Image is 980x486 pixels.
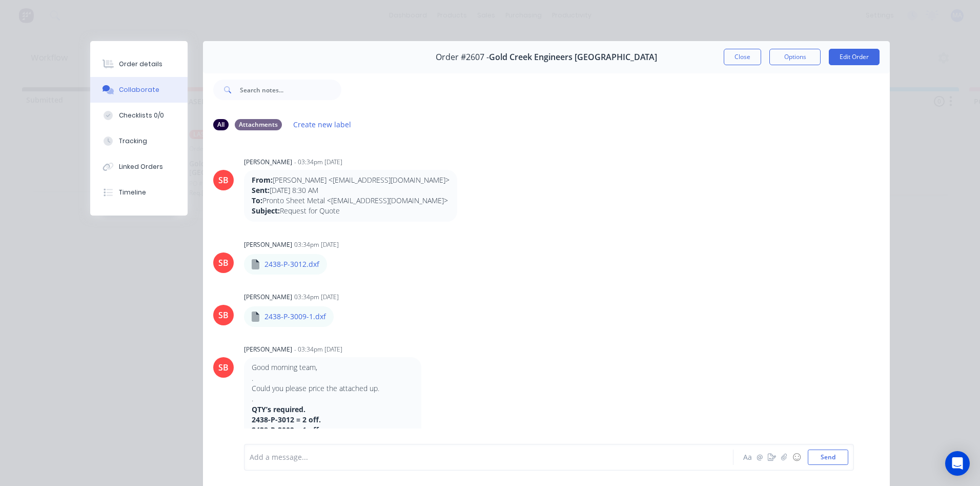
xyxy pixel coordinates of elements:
button: Linked Orders [90,154,188,180]
div: Order details [119,60,162,69]
p: [PERSON_NAME] <[EMAIL_ADDRESS][DOMAIN_NAME]> [DATE] 8:30 AM Pronto Sheet Metal <[EMAIL_ADDRESS][D... [252,175,450,217]
div: SB [218,361,229,374]
div: Timeline [119,188,146,197]
div: SB [218,174,229,186]
input: Search notes... [240,80,341,100]
button: Collaborate [90,77,188,103]
button: Close [724,49,761,65]
div: All [213,119,229,130]
strong: To: [252,196,262,205]
button: Tracking [90,128,188,154]
div: Tracking [119,137,147,146]
button: Aa [741,451,753,463]
strong: QTY’s required. [252,404,305,414]
div: SB [218,309,229,321]
div: [PERSON_NAME] [244,345,292,354]
button: Create new label [288,118,357,131]
p: . [252,373,414,383]
span: Gold Creek Engineers [GEOGRAPHIC_DATA] [489,52,657,62]
p: 2438-P-3009-1.dxf [264,312,326,322]
strong: Subject: [252,206,280,216]
button: Edit Order [829,49,880,65]
strong: Sent: [252,185,270,195]
button: ☺ [790,451,803,463]
strong: 2438-P-3009 = 1 off. [252,425,321,435]
div: - 03:34pm [DATE] [294,158,342,167]
button: @ [753,451,766,463]
div: [PERSON_NAME] [244,293,292,302]
div: - 03:34pm [DATE] [294,345,342,354]
div: [PERSON_NAME] [244,158,292,167]
div: 03:34pm [DATE] [294,293,339,302]
div: Open Intercom Messenger [945,451,970,476]
div: Linked Orders [119,162,163,171]
div: Checklists 0/0 [119,111,164,120]
strong: 2438-P-3012 = 2 off. [252,415,321,424]
button: Send [808,450,848,465]
p: Could you please price the attached up. [252,383,414,394]
button: Options [769,49,821,65]
div: 03:34pm [DATE] [294,240,339,249]
strong: From: [252,175,273,185]
p: 2438-P-3012.dxf [264,259,319,269]
div: SB [218,257,229,269]
p: . [252,394,414,404]
div: Collaborate [119,85,159,94]
span: Order #2607 - [436,52,489,62]
p: Good morning team, [252,362,414,373]
button: Order details [90,51,188,77]
div: Attachments [235,119,282,130]
div: [PERSON_NAME] [244,240,292,249]
button: Timeline [90,180,188,205]
button: Checklists 0/0 [90,103,188,128]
